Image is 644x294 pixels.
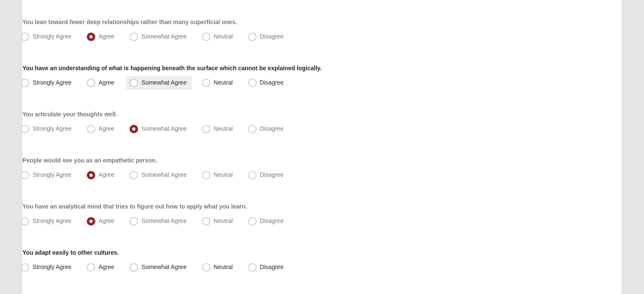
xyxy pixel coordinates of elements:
[260,217,284,224] span: Disagree
[22,110,117,118] label: You articulate your thoughts well.
[214,79,233,86] span: Neutral
[141,33,187,40] span: Somewhat Agree
[33,217,72,224] span: Strongly Agree
[99,264,114,270] span: Agree
[260,33,284,40] span: Disagree
[141,125,187,132] span: Somewhat Agree
[99,33,114,40] span: Agree
[22,202,247,211] label: You have an analytical mind that tries to figure out how to apply what you learn.
[141,171,187,178] span: Somewhat Agree
[214,264,233,270] span: Neutral
[99,79,114,86] span: Agree
[22,18,237,26] label: You lean toward fewer deep relationships rather than many superficial ones.
[141,217,187,224] span: Somewhat Agree
[99,217,114,224] span: Agree
[22,156,157,165] label: People would see you as an empathetic person.
[22,248,119,257] label: You adapt easily to other cultures.
[260,79,284,86] span: Disagree
[214,125,233,132] span: Neutral
[260,264,284,270] span: Disagree
[141,79,187,86] span: Somewhat Agree
[33,79,72,86] span: Strongly Agree
[214,33,233,40] span: Neutral
[33,264,72,270] span: Strongly Agree
[33,33,72,40] span: Strongly Agree
[99,125,114,132] span: Agree
[22,64,322,72] label: You have an understanding of what is happening beneath the surface which cannot be explained logi...
[99,171,114,178] span: Agree
[214,171,233,178] span: Neutral
[141,264,187,270] span: Somewhat Agree
[260,171,284,178] span: Disagree
[214,217,233,224] span: Neutral
[33,125,72,132] span: Strongly Agree
[33,171,72,178] span: Strongly Agree
[260,125,284,132] span: Disagree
